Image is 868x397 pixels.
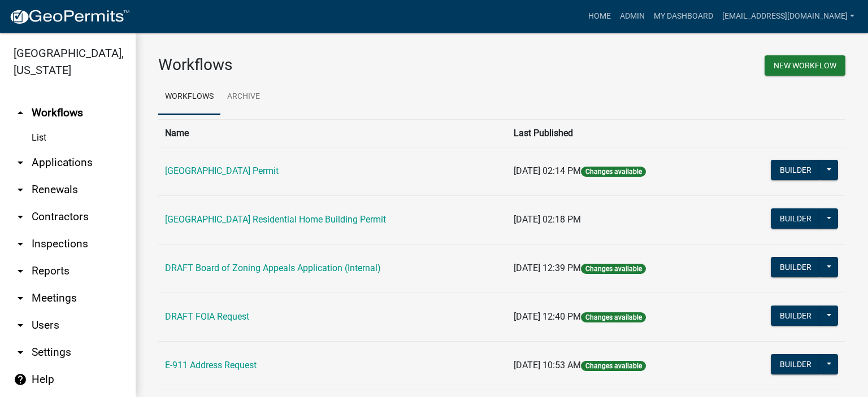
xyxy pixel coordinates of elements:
[514,263,581,273] span: [DATE] 12:39 PM
[771,354,821,374] button: Builder
[14,106,27,120] i: arrow_drop_up
[581,361,645,371] span: Changes available
[718,6,859,27] a: [EMAIL_ADDRESS][DOMAIN_NAME]
[581,167,645,177] span: Changes available
[14,264,27,278] i: arrow_drop_down
[14,346,27,359] i: arrow_drop_down
[220,79,267,115] a: Archive
[158,79,220,115] a: Workflows
[165,165,279,176] a: [GEOGRAPHIC_DATA] Permit
[765,55,845,76] button: New Workflow
[649,6,718,27] a: My Dashboard
[14,210,27,224] i: arrow_drop_down
[14,291,27,305] i: arrow_drop_down
[158,55,493,75] h3: Workflows
[771,306,821,326] button: Builder
[771,257,821,277] button: Builder
[615,6,649,27] a: Admin
[165,311,249,322] a: DRAFT FOIA Request
[581,264,645,274] span: Changes available
[14,237,27,251] i: arrow_drop_down
[584,6,615,27] a: Home
[771,208,821,229] button: Builder
[514,311,581,322] span: [DATE] 12:40 PM
[165,263,381,273] a: DRAFT Board of Zoning Appeals Application (Internal)
[14,319,27,332] i: arrow_drop_down
[14,156,27,169] i: arrow_drop_down
[158,119,507,147] th: Name
[514,360,581,370] span: [DATE] 10:53 AM
[507,119,723,147] th: Last Published
[165,360,257,370] a: E-911 Address Request
[14,373,27,386] i: help
[514,214,581,225] span: [DATE] 02:18 PM
[581,312,645,322] span: Changes available
[165,214,386,225] a: [GEOGRAPHIC_DATA] Residential Home Building Permit
[514,165,581,176] span: [DATE] 02:14 PM
[14,183,27,197] i: arrow_drop_down
[771,160,821,180] button: Builder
